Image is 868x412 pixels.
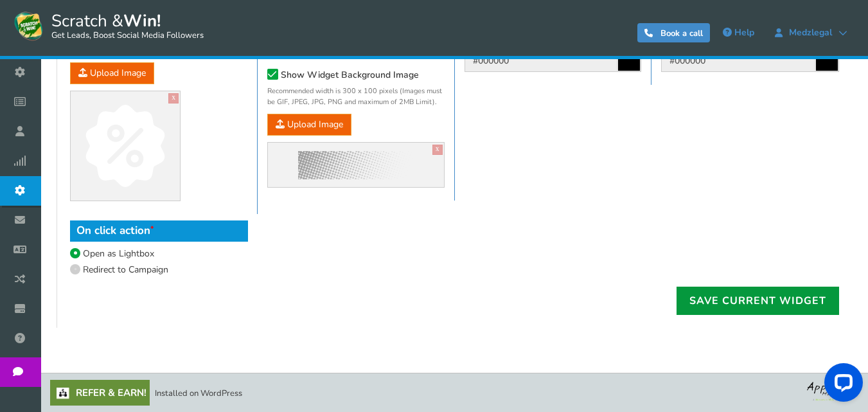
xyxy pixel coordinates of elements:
span: Help [734,26,754,39]
a: Refer & Earn! [50,380,150,406]
a: Scratch &Win! Get Leads, Boost Social Media Followers [13,10,204,42]
small: Get Leads, Boost Social Media Followers [51,31,204,41]
span: Open as Lightbox [83,247,154,260]
strong: Win! [123,10,161,32]
iframe: LiveChat chat widget [814,358,868,412]
img: Scratch and Win [13,10,45,42]
a: X [168,93,179,103]
small: Recommended width is 300 x 100 pixels (Images must be GIF, JPEG, JPG, PNG and maximum of 2MB Limit). [267,86,445,107]
a: Book a call [637,23,710,42]
span: Book a call [660,28,703,39]
span: Show Widget Background Image [281,69,419,81]
h4: On click action [70,220,248,242]
a: Save current widget [677,287,839,315]
span: Medzlegal [783,28,838,38]
a: Help [716,22,761,43]
a: X [432,145,443,155]
span: Scratch & [45,10,204,42]
img: bg_logo_foot.webp [807,380,858,401]
span: Redirect to Campaign [83,264,168,276]
span: Installed on WordPress [155,388,242,399]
